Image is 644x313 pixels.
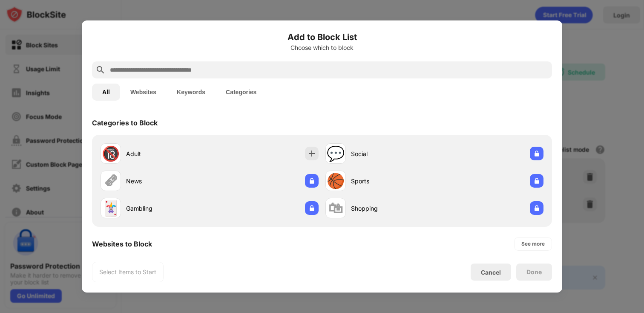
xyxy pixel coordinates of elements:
[126,177,210,185] div: News
[526,269,542,275] div: Done
[102,145,120,162] div: 🔞
[92,44,552,51] div: Choose which to block
[95,65,106,75] img: search.svg
[102,200,120,217] div: 🃏
[216,84,267,101] button: Categories
[328,200,343,217] div: 🛍
[92,119,158,127] div: Categories to Block
[351,204,434,213] div: Shopping
[126,149,210,158] div: Adult
[92,240,152,248] div: Websites to Block
[167,84,216,101] button: Keywords
[99,268,156,276] div: Select Items to Start
[351,149,434,158] div: Social
[92,84,120,101] button: All
[120,84,167,101] button: Websites
[327,172,345,190] div: 🏀
[103,172,118,190] div: 🗞
[521,240,545,248] div: See more
[327,145,345,162] div: 💬
[126,204,210,213] div: Gambling
[351,177,434,185] div: Sports
[92,31,552,43] h6: Add to Block List
[481,269,501,276] div: Cancel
